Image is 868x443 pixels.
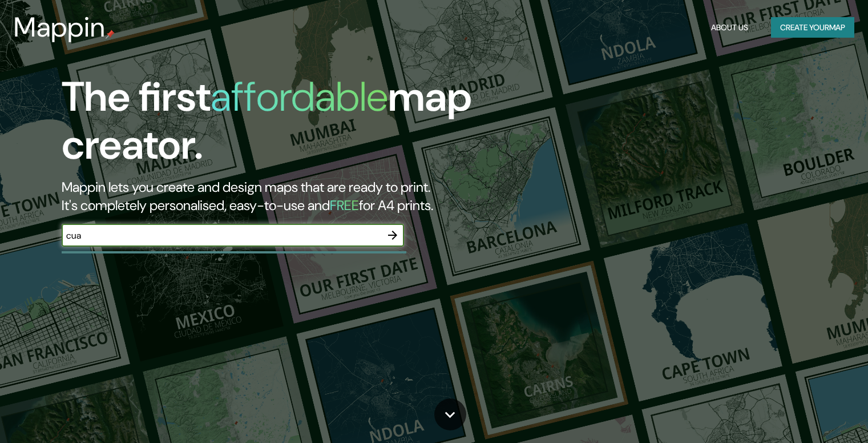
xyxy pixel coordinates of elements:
[62,178,496,215] h2: Mappin lets you create and design maps that are ready to print. It's completely personalised, eas...
[330,196,359,214] h5: FREE
[211,70,388,123] h1: affordable
[771,17,854,38] button: Create yourmap
[62,73,496,178] h1: The first map creator.
[62,229,381,242] input: Choose your favourite place
[706,17,753,38] button: About Us
[766,398,855,430] iframe: Help widget launcher
[106,30,115,39] img: mappin-pin
[14,11,106,43] h3: Mappin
